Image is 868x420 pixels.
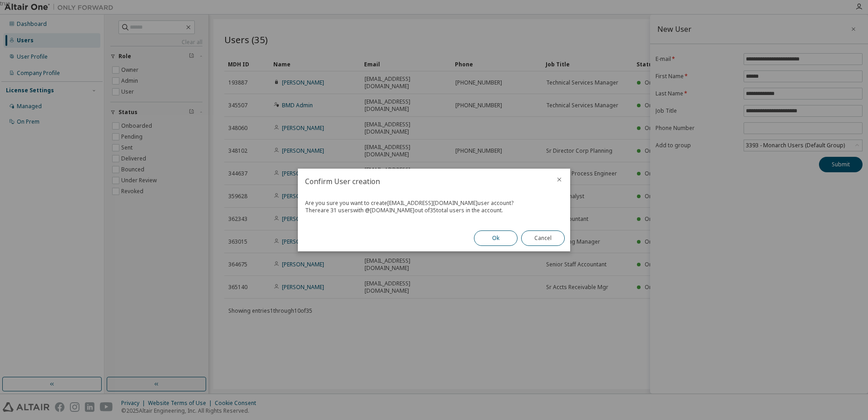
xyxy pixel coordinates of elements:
div: There are 31 users with @ [DOMAIN_NAME] out of 35 total users in the account. [305,207,563,214]
h2: Confirm User creation [298,169,548,194]
div: Are you sure you want to create [EMAIL_ADDRESS][DOMAIN_NAME] user account? [305,200,563,207]
button: Cancel [521,230,565,246]
button: close [556,176,563,183]
button: Ok [474,230,518,246]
